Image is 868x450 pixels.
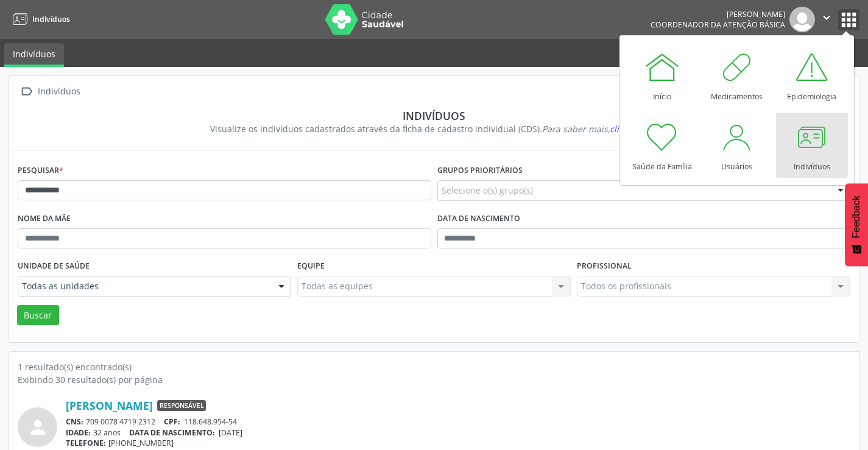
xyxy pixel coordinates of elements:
[129,427,215,438] span: DATA DE NASCIMENTO:
[838,9,859,30] button: apps
[66,438,850,448] div: [PHONE_NUMBER]
[66,438,106,448] span: TELEFONE:
[27,417,49,438] i: person
[32,14,70,24] span: Indivíduos
[851,195,862,238] span: Feedback
[701,113,773,178] a: Usuários
[66,417,83,427] span: CNS:
[66,427,91,438] span: IDADE:
[437,161,523,180] label: Grupos prioritários
[815,7,838,32] button: 
[66,427,850,438] div: 32 anos
[22,280,266,292] span: Todas as unidades
[18,360,850,373] div: 1 resultado(s) encontrado(s)
[442,184,533,197] span: Selecione o(s) grupo(s)
[437,209,520,228] label: Data de nascimento
[626,43,698,108] a: Início
[18,83,82,100] a:  Indivíduos
[18,373,850,386] div: Exibindo 30 resultado(s) por página
[35,83,82,100] div: Indivíduos
[18,83,35,100] i: 
[701,43,773,108] a: Medicamentos
[4,43,64,67] a: Indivíduos
[577,257,632,276] label: Profissional
[820,11,833,24] i: 
[845,183,868,266] button: Feedback - Mostrar pesquisa
[164,417,180,427] span: CPF:
[17,305,59,326] button: Buscar
[66,417,850,427] div: 709 0078 4719 2312
[9,9,70,29] a: Indivíduos
[26,122,842,135] div: Visualize os indivíduos cadastrados através da ficha de cadastro individual (CDS).
[610,123,658,135] span: clique aqui!
[651,19,785,30] span: Coordenador da Atenção Básica
[18,209,71,228] label: Nome da mãe
[26,109,842,122] div: Indivíduos
[776,113,848,178] a: Indivíduos
[157,400,206,411] span: Responsável
[184,417,237,427] span: 118.648.954-54
[776,43,848,108] a: Epidemiologia
[219,427,242,438] span: [DATE]
[18,161,63,180] label: Pesquisar
[651,9,785,19] div: [PERSON_NAME]
[297,257,325,276] label: Equipe
[66,399,153,412] a: [PERSON_NAME]
[789,7,815,32] img: img
[542,123,658,135] i: Para saber mais,
[626,113,698,178] a: Saúde da Família
[18,257,90,276] label: Unidade de saúde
